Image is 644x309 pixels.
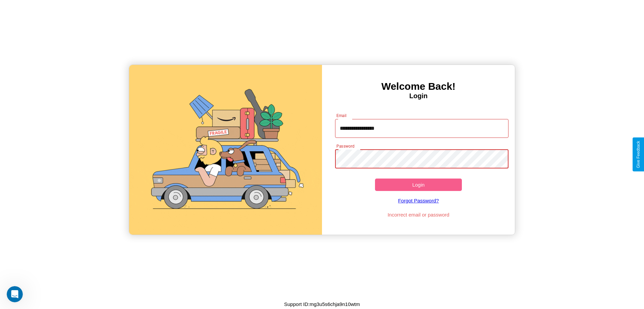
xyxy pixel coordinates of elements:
p: Support ID: mg3u5s6chja9n10wtm [284,300,360,309]
h4: Login [322,92,515,100]
label: Password [336,143,354,149]
h3: Welcome Back! [322,81,515,92]
iframe: Intercom live chat [7,286,23,302]
div: Give Feedback [636,141,641,168]
p: Incorrect email or password [332,210,505,219]
img: gif [129,65,322,235]
a: Forgot Password? [332,191,505,210]
button: Login [375,179,462,191]
label: Email [336,113,347,118]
